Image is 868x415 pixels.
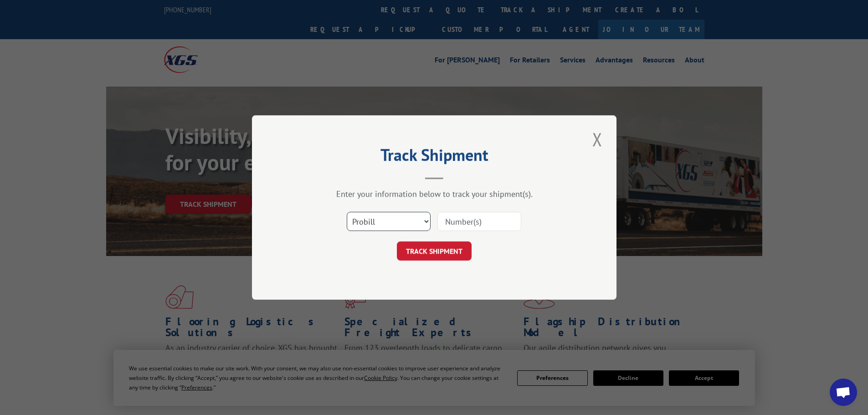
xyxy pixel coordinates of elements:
[437,212,521,231] input: Number(s)
[590,127,605,152] button: Close modal
[298,149,571,166] h2: Track Shipment
[298,189,571,199] div: Enter your information below to track your shipment(s).
[397,241,472,261] button: TRACK SHIPMENT
[830,379,857,406] a: Open chat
